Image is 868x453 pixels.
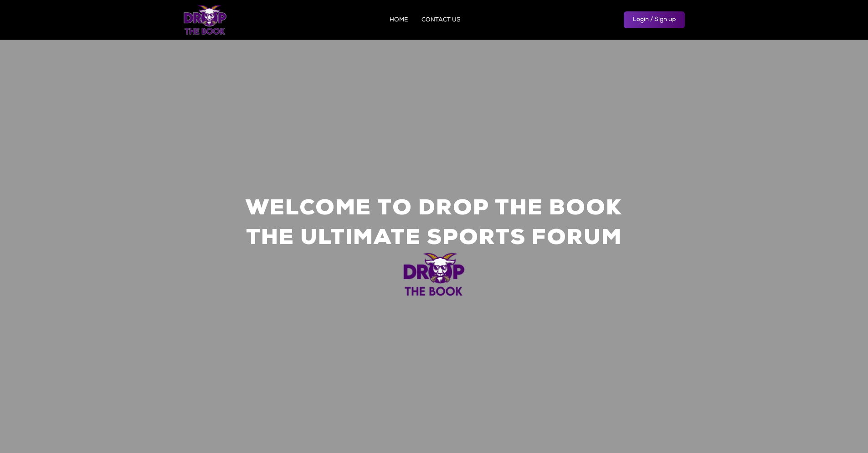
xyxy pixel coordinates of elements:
a: CONTACT US [421,17,461,23]
h1: Welcome to Drop the Book [246,196,622,223]
h1: The Ultimate Sports Forum [246,226,622,252]
a: Login / Sign up [624,11,685,28]
a: HOME [390,17,408,23]
img: logo.png [403,252,466,297]
img: logo.png [184,5,227,35]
